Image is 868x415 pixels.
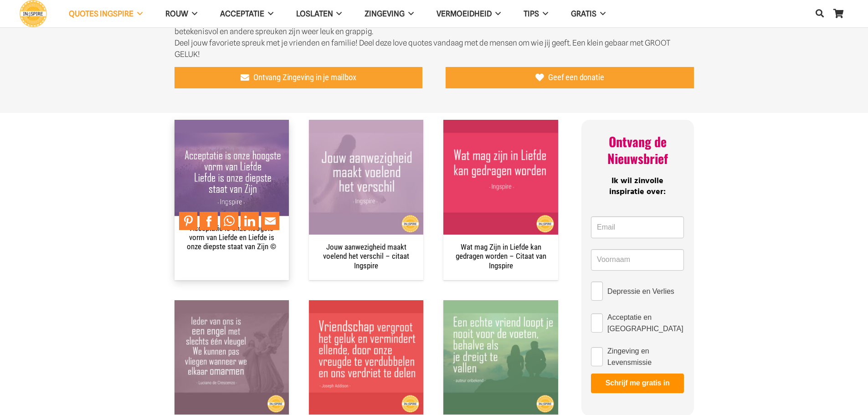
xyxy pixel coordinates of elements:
[512,2,560,26] a: TIPS
[607,286,674,297] span: Depressie en Verlies
[220,212,241,230] li: WhatsApp
[220,9,264,18] span: Acceptatie
[446,67,694,89] a: Geef een donatie
[607,312,684,334] span: Acceptatie en [GEOGRAPHIC_DATA]
[179,212,197,230] a: Pin to Pinterest
[187,224,276,251] a: Acceptatie is onze hoogste vorm van Liefde en Liefde is onze diepste staat van Zijn ©
[296,9,333,18] span: Loslaten
[175,67,423,89] a: Ontvang Zingeving in je mailbox
[57,2,154,26] a: QUOTES INGSPIRE
[69,9,134,18] span: QUOTES INGSPIRE
[425,2,512,26] a: VERMOEIDHEID
[571,9,596,18] span: GRATIS
[353,2,425,26] a: Zingeving
[609,174,666,198] span: Ik wil zinvolle inspiratie over:
[323,242,409,270] a: Jouw aanwezigheid maakt voelend het verschil – citaat Ingspire
[607,345,684,368] span: Zingeving en Levensmissie
[443,300,558,415] img: Quote over vriendschap: Een echte vriend... | www.ingspire.nl
[811,3,829,25] a: Zoeken
[241,212,259,230] a: Share to LinkedIn
[285,2,354,26] a: Loslaten
[175,301,289,310] a: Ieder van ons is een engel met slechts 1 vleugel
[309,301,423,310] a: Quote – Vriendschap vergroot het geluk en vermindert ellende, door…
[591,347,603,366] input: Zingeving en Levensmissie
[253,72,356,82] span: Ontvang Zingeving in je mailbox
[365,9,405,18] span: Zingeving
[175,120,289,234] img: Acceptatie is onze hoogste vorm van Liefde en Liefde is onze diepste staat van Zijn quote van sch...
[607,132,668,167] span: Ontvang de Nieuwsbrief
[591,249,684,271] input: Voornaam
[220,212,238,230] a: Share to WhatsApp
[175,121,289,130] a: Acceptatie is onze hoogste vorm van Liefde en Liefde is onze diepste staat van Zijn ©
[591,374,684,393] button: Schrijf me gratis in
[209,2,285,26] a: Acceptatie
[261,212,282,230] li: Email This
[261,212,279,230] a: Mail to Email This
[200,212,218,230] a: Share to Facebook
[591,282,603,301] input: Depressie en Verlies
[175,300,289,415] img: Spirituele Spreuk - Ieder van ons is een engel met slechts 1 vleugel Luciano de Crescenzo
[560,2,617,26] a: GRATIS
[437,9,492,18] span: VERMOEIDHEID
[443,120,558,234] img: Ingspire Quote - Wat mag zijn in Liefde kan gedragen worden
[591,313,603,333] input: Acceptatie en [GEOGRAPHIC_DATA]
[165,9,188,18] span: ROUW
[309,121,423,130] a: Jouw aanwezigheid maakt voelend het verschil – citaat Ingspire
[456,242,546,270] a: Wat mag Zijn in Liefde kan gedragen worden – Citaat van Ingspire
[179,212,200,230] li: Pinterest
[548,72,604,82] span: Geef een donatie
[524,9,539,18] span: TIPS
[154,2,209,26] a: ROUW
[443,301,558,310] a: Spreuk vriendschap: Een echte vriend loopt je nooit voor de voeten..
[200,212,220,230] li: Facebook
[309,300,423,415] img: Quote: Vriendschap vergroot het geluk en vermindert ellende, door onze vreugde te verdubbelen en ...
[443,121,558,130] a: Wat mag Zijn in Liefde kan gedragen worden – Citaat van Ingspire
[591,216,684,238] input: Email
[241,212,261,230] li: LinkedIn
